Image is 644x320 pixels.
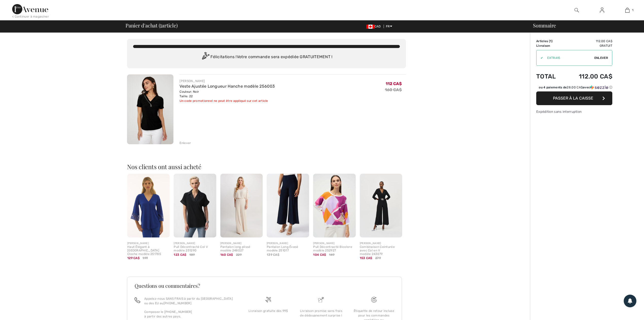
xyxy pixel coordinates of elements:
[536,85,612,91] div: ou 4 paiements de28.00 CA$avecSezzle Cliquez pour en savoir plus sur Sezzle
[360,242,402,245] div: [PERSON_NAME]
[144,296,236,306] p: Appelez-nous SANS FRAIS à partir du [GEOGRAPHIC_DATA] ou des EU au
[527,23,641,28] div: Sommaire
[536,109,612,114] div: Expédition sans interruption
[564,39,612,43] td: 112.00 CA$
[366,25,374,29] img: Canadian Dollar
[318,297,324,302] img: Livraison promise sans frais de dédouanement surprise&nbsp;!
[246,309,291,313] div: Livraison gratuite dès 99$
[313,242,355,245] div: [PERSON_NAME]
[371,297,377,302] img: Livraison gratuite dès 99$
[127,245,170,256] div: Haut Élégant à [GEOGRAPHIC_DATA] Cloche modèle 251785
[174,174,216,237] img: Pull Décontracté Col V modèle 251290
[386,25,392,28] span: FR
[127,74,173,144] img: Veste Ajustée Longueur Hanche modèle 256003
[164,301,191,305] a: [PHONE_NUMBER]
[12,4,48,14] img: 1ère Avenue
[564,68,612,85] td: 112.00 CA$
[180,99,275,103] div: Un code promotionnel ne peut être appliqué sur cet article
[543,50,594,66] input: Code promo
[632,8,633,12] span: 1
[539,85,612,90] div: ou 4 paiements de avec
[567,86,583,89] span: 28.00 CA$
[385,87,402,92] s: 160 CA$
[200,52,210,62] img: Congratulation2.svg
[575,7,579,13] img: recherche
[267,174,309,237] img: Pantalon Long Évasé modèle 251017
[135,297,140,303] img: call
[135,283,394,288] h3: Questions ou commentaires?
[375,256,381,260] span: 279
[536,56,543,60] div: ✔
[127,174,170,237] img: Haut Élégant à Manches Cloche modèle 251785
[180,141,191,145] div: Enlever
[160,22,162,28] span: 1
[180,79,275,83] div: [PERSON_NAME]
[360,256,372,260] span: 153 CA$
[142,256,148,260] span: 199
[127,164,406,170] h2: Nos clients ont aussi acheté
[313,174,355,237] img: Pull Décontracté Bicolore modèle 252927
[174,245,216,252] div: Pull Décontracté Col V modèle 251290
[133,52,400,62] div: Félicitations ! Votre commande sera expédiée GRATUITEMENT !
[553,96,593,101] span: Passer à la caisse
[180,84,275,89] a: Veste Ajustée Longueur Hanche modèle 256003
[564,43,612,48] td: Gratuit
[536,91,612,105] button: Passer à la caisse
[360,174,402,237] img: Combinaison Ceinturée avec Col en V modèle 243079
[536,39,564,43] td: Articles ( )
[590,85,608,90] img: Sezzle
[386,81,402,86] span: 112 CA$
[615,7,640,13] a: 1
[220,174,263,237] img: Pantalon long plissé modèle 248027
[126,23,178,28] span: Panier d'achat ( article)
[236,252,242,257] span: 229
[220,253,233,257] span: 160 CA$
[366,25,383,28] span: CAD
[127,256,140,260] span: 129 CA$
[180,89,275,99] div: Couleur: Noir Taille: 22
[267,253,279,257] span: 139 CA$
[189,252,195,257] span: 189
[625,7,630,13] img: Mon panier
[174,253,186,257] span: 123 CA$
[267,245,309,252] div: Pantalon Long Évasé modèle 251017
[220,242,263,245] div: [PERSON_NAME]
[127,242,170,245] div: [PERSON_NAME]
[594,56,608,60] span: Enlever
[550,39,551,43] span: 1
[313,253,326,257] span: 104 CA$
[144,310,236,319] p: Composez le [PHONE_NUMBER] à partir des autres pays.
[536,68,564,85] td: Total
[267,242,309,245] div: [PERSON_NAME]
[265,297,271,302] img: Livraison gratuite dès 99$
[360,245,402,256] div: Combinaison Ceinturée avec Col en V modèle 243079
[220,245,263,252] div: Pantalon long plissé modèle 248027
[329,252,335,257] span: 149
[174,242,216,245] div: [PERSON_NAME]
[600,7,604,13] img: Mes infos
[12,14,49,19] div: < Continuer à magasiner
[313,245,355,252] div: Pull Décontracté Bicolore modèle 252927
[299,309,343,318] div: Livraison promise sans frais de dédouanement surprise !
[536,43,564,48] td: Livraison
[596,7,608,13] a: Se connecter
